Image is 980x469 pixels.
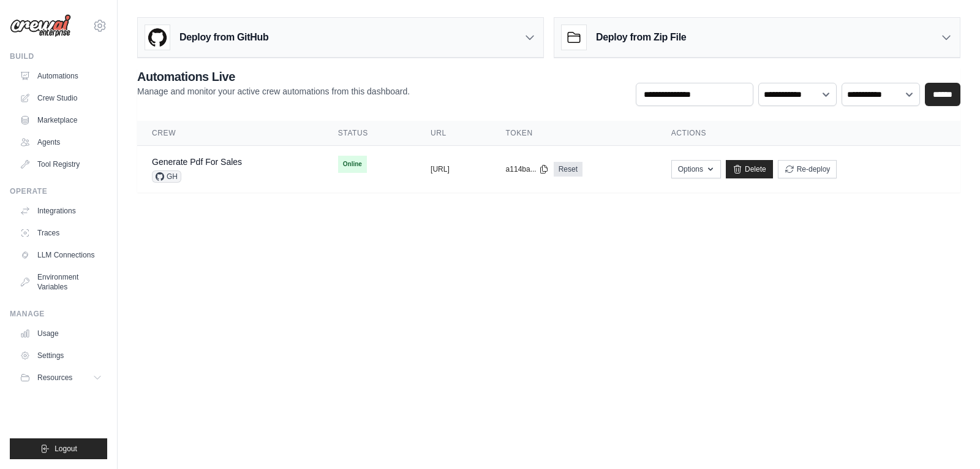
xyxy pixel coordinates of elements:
span: Online [338,156,367,173]
a: Automations [15,66,107,86]
a: Reset [554,162,582,177]
div: Build [10,51,107,61]
a: Environment Variables [15,267,107,297]
span: Logout [55,444,77,454]
a: Generate Pdf For Sales [152,157,242,167]
h3: Deploy from GitHub [179,30,268,45]
img: Logo [10,14,71,37]
a: Traces [15,223,107,243]
th: Crew [137,121,323,146]
button: Options [671,160,721,178]
a: Integrations [15,201,107,221]
button: Logout [10,438,107,459]
p: Manage and monitor your active crew automations from this dashboard. [137,85,410,97]
a: Settings [15,346,107,365]
a: Delete [726,160,773,178]
h2: Automations Live [137,68,410,85]
a: Tool Registry [15,154,107,174]
div: Manage [10,309,107,319]
a: Marketplace [15,110,107,130]
span: GH [152,170,181,183]
span: Resources [37,373,72,383]
th: Status [323,121,416,146]
th: Actions [657,121,960,146]
a: Usage [15,324,107,343]
div: Operate [10,186,107,196]
img: GitHub Logo [145,25,170,50]
button: a114ba... [506,164,549,174]
th: Token [491,121,657,146]
h3: Deploy from Zip File [596,30,686,45]
button: Resources [15,368,107,387]
button: Re-deploy [778,160,837,178]
a: Agents [15,132,107,152]
a: LLM Connections [15,245,107,265]
th: URL [416,121,491,146]
a: Crew Studio [15,88,107,108]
